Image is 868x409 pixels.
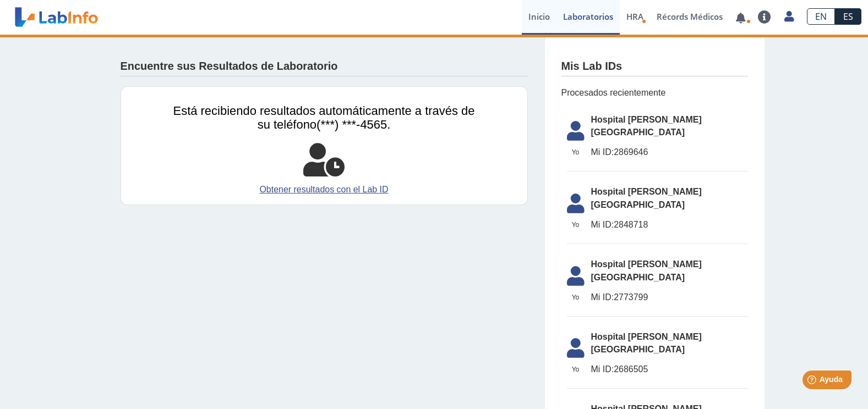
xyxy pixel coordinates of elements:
span: Yo [560,220,591,230]
span: Hospital [PERSON_NAME][GEOGRAPHIC_DATA] [591,185,748,212]
iframe: Help widget launcher [770,366,856,397]
span: 2773799 [591,291,748,304]
span: Hospital [PERSON_NAME][GEOGRAPHIC_DATA] [591,330,748,357]
a: Obtener resultados con el Lab ID [173,183,475,196]
span: Mi ID: [591,220,614,229]
a: EN [807,8,835,25]
span: Yo [560,147,591,157]
span: Procesados recientemente [561,86,748,100]
span: HRA [626,11,643,22]
span: Está recibiendo resultados automáticamente a través de su teléfono [173,104,475,131]
span: 2848718 [591,218,748,231]
span: Yo [560,364,591,374]
span: Hospital [PERSON_NAME][GEOGRAPHIC_DATA] [591,113,748,140]
span: Mi ID: [591,364,614,374]
span: Mi ID: [591,292,614,302]
span: Yo [560,292,591,302]
span: 2686505 [591,363,748,376]
span: Mi ID: [591,147,614,157]
span: Hospital [PERSON_NAME][GEOGRAPHIC_DATA] [591,258,748,284]
h4: Encuentre sus Resultados de Laboratorio [121,60,338,73]
span: 2869646 [591,146,748,159]
a: ES [835,8,861,25]
h4: Mis Lab IDs [561,60,623,73]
